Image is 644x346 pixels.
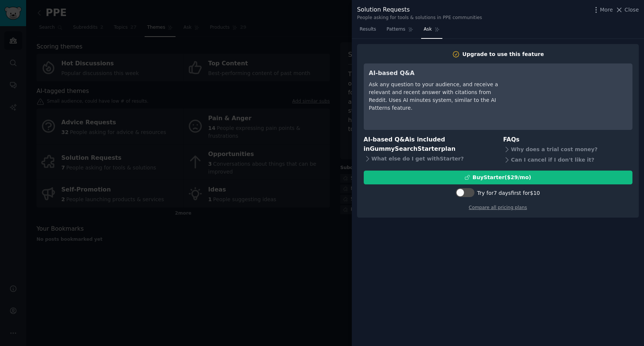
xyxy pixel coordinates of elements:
a: Patterns [384,24,416,39]
div: Can I cancel if I don't like it? [503,155,632,165]
a: Compare all pricing plans [469,205,527,210]
span: Close [625,6,639,14]
button: Close [615,6,639,14]
a: Results [357,24,379,39]
div: Try for 7 days first for $10 [477,189,540,197]
div: Why does a trial cost money? [503,144,632,155]
span: Patterns [386,26,405,33]
div: What else do I get with Starter ? [364,153,493,164]
div: People asking for tools & solutions in PPE communities [357,15,482,21]
button: More [592,6,613,14]
h3: AI-based Q&A [369,69,505,78]
span: GummySearch Starter [370,145,441,152]
div: Ask any question to your audience, and receive a relevant and recent answer with citations from R... [369,81,505,112]
span: Results [360,26,376,33]
span: Ask [424,26,432,33]
span: More [600,6,613,14]
h3: FAQs [503,135,632,144]
a: Ask [421,24,442,39]
button: BuyStarter($29/mo) [364,171,632,184]
h3: AI-based Q&A is included in plan [364,135,493,153]
div: Upgrade to use this feature [463,50,544,58]
div: Buy Starter ($ 29 /mo ) [473,174,531,181]
div: Solution Requests [357,5,482,15]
